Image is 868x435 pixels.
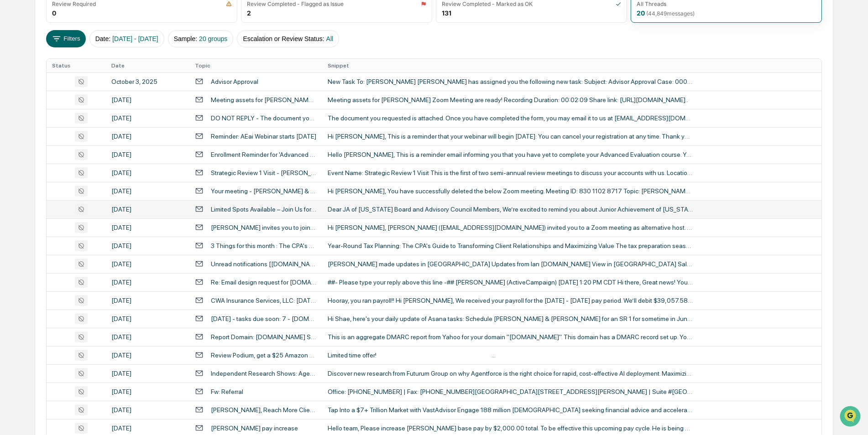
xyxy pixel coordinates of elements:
[64,154,110,161] a: Powered byPylon
[52,0,96,7] div: Review Required
[111,297,184,304] div: [DATE]
[211,370,317,377] div: Independent Research Shows: Agentforce Delivers 5x Faster ROI
[328,406,693,414] div: Tap Into a $7+ Trillion Market with VastAdvisor Engage 188 million [DEMOGRAPHIC_DATA] seeking fin...
[328,169,693,176] div: Event Name: Strategic Review 1 Visit This is the first of two semi-annual review meetings to disc...
[211,96,317,104] div: Meeting assets for [PERSON_NAME] Zoom Meeting are ready!
[211,224,317,231] div: [PERSON_NAME] invites you to join a Zoom meeting as alternative host
[328,224,693,231] div: Hi [PERSON_NAME], [PERSON_NAME] ([EMAIL_ADDRESS][DOMAIN_NAME]) invited you to a Zoom meeting as a...
[211,260,317,268] div: Unread notifications [[DOMAIN_NAME]]
[211,114,317,122] div: DO NOT REPLY - The document you requested has arrived!
[111,224,184,231] div: [DATE]
[328,242,693,249] div: Year-Round Tax Planning: The CPA's Guide to Transforming Client Relationships and Maximizing Valu...
[111,206,184,213] div: [DATE]
[91,155,110,161] span: Pylon
[9,70,26,86] img: 1746055101610-c473b297-6a78-478c-a979-82029cc54cd1
[52,9,56,17] div: 0
[328,151,693,158] div: Hello [PERSON_NAME], This is a reminder email informing you that you have yet to complete your Ad...
[211,425,298,432] div: [PERSON_NAME] pay increase
[328,333,693,341] div: This is an aggregate DMARC report from Yahoo for your domain "[DOMAIN_NAME]". This domain has a D...
[111,133,184,140] div: [DATE]
[211,352,317,359] div: Review Podium, get a $25 Amazon gift card!
[106,59,189,72] th: Date
[5,111,63,128] a: 🖐️Preclearance
[111,352,184,359] div: [DATE]
[328,425,693,432] div: Hello team, Please increase [PERSON_NAME] base pay by $2,000.00 total. To be effective this upcom...
[211,151,317,158] div: Enrollment Reminder for 'Advanced Evaluation'
[421,1,426,7] img: icon
[328,96,693,104] div: Meeting assets for [PERSON_NAME] Zoom Meeting are ready! Recording Duration: 00:02:09 Share link:...
[155,72,166,83] button: Start new chat
[637,9,695,17] div: 20
[111,114,184,122] div: [DATE]
[89,30,164,47] button: Date:[DATE] - [DATE]
[31,79,115,86] div: We're available if you need us!
[839,405,863,430] iframe: Open customer support
[9,19,166,34] p: How can we help?
[111,187,184,195] div: [DATE]
[111,242,184,249] div: [DATE]
[111,370,184,377] div: [DATE]
[616,1,621,7] img: icon
[111,78,184,85] div: October 3, 2025
[211,78,258,85] div: Advisor Approval
[31,70,150,79] div: Start new chat
[442,0,533,7] div: Review Completed - Marked as OK
[326,35,334,42] span: All
[211,206,317,213] div: Limited Spots Available – Join Us for JA of [US_STATE]’s 40th Annual Golf Classic!
[5,129,61,145] a: 🔎Data Lookup
[111,333,184,341] div: [DATE]
[111,169,184,176] div: [DATE]
[168,30,234,47] button: Sample:20 groups
[111,96,184,104] div: [DATE]
[328,352,693,359] div: Limited time offer! ‌ ‌ ‌ ‌ ‌ ‌ ‌ ‌ ‌ ‌ ‌ ‌ ‌ ‌ ‌ ‌ ‌ ‌ ‌ ‌ ‌ ‌ ‌ ‌ ‌ ‌ ‌ ‌ ‌ ‌ ‌ ‌ ‌ ‌ ‌ ‌ ‌ ‌ ‌...
[211,333,317,341] div: Report Domain: [DOMAIN_NAME] Submitter: [DOMAIN_NAME] Report-ID: <1746153019.808038>
[328,315,693,322] div: Hi Shae, here's your daily update of Asana tasks: Schedule [PERSON_NAME] & [PERSON_NAME] for an S...
[75,115,113,124] span: Attestations
[63,111,117,128] a: 🗄️Attestations
[328,114,693,122] div: The document you requested is attached. Once you have completed the form, you may email it to us ...
[237,30,339,47] button: Escalation or Review Status:All
[328,78,693,85] div: New Task To: [PERSON_NAME] [PERSON_NAME] has assigned you the following new task: Subject: Adviso...
[111,315,184,322] div: [DATE]
[46,30,86,47] button: Filters
[328,388,693,395] div: Office: [PHONE_NUMBER] | Fax: [PHONE_NUMBER][GEOGRAPHIC_DATA][STREET_ADDRESS][PERSON_NAME] | Suit...
[111,425,184,432] div: [DATE]
[211,169,317,176] div: Strategic Review 1 Visit - [PERSON_NAME] and [PERSON_NAME]
[637,0,666,7] div: All Threads
[211,388,243,395] div: Fw: Referral
[211,406,317,414] div: [PERSON_NAME], Reach More Clients and Reduce Costs: VastAdvisor in Action
[328,260,693,268] div: [PERSON_NAME] made updates in [GEOGRAPHIC_DATA] Updates from Ian [DOMAIN_NAME] View in [GEOGRAPHI...
[66,116,73,123] div: 🗄️
[328,206,693,213] div: Dear JA of [US_STATE] Board and Advisory Council Members, We’re excited to remind you about Junio...
[328,370,693,377] div: Discover new research from Futurum Group on why Agentforce is the right choice for rapid, cost-ef...
[111,260,184,268] div: [DATE]
[328,279,693,286] div: ##- Please type your reply above this line -## [PERSON_NAME] (ActiveCampaign) [DATE] 1:20 PM CDT ...
[18,132,58,141] span: Data Lookup
[111,388,184,395] div: [DATE]
[247,0,344,7] div: Review Completed - Flagged as Issue
[226,1,232,7] img: icon
[9,133,16,140] div: 🔎
[322,59,821,72] th: Snippet
[442,9,451,17] div: 131
[111,151,184,158] div: [DATE]
[211,242,317,249] div: 3 Things for this month : The CPA's Guide to Transforming Client Relationships, Why Your Blog Sho...
[328,133,693,140] div: Hi [PERSON_NAME], This is a reminder that your webinar will begin [DATE]: You can cancel your reg...
[211,315,317,322] div: [DATE] - tasks due soon: 7 - [DOMAIN_NAME]
[18,115,59,124] span: Preclearance
[646,10,695,17] span: ( 44,849 messages)
[211,297,317,304] div: CWA Insurance Services, LLC: [DATE] payroll confirmation
[9,116,16,123] div: 🖐️
[189,59,322,72] th: Topic
[211,187,317,195] div: Your meeting - [PERSON_NAME] & [PERSON_NAME]: NB Visit has been deleted
[199,35,227,42] span: 20 groups
[328,297,693,304] div: Hooray, you ran payroll!! Hi [PERSON_NAME], We received your payroll for the [DATE] - [DATE] pay ...
[211,279,317,286] div: Re: Email design request for [DOMAIN_NAME]
[211,133,316,140] div: Reminder: AEai Webinar starts [DATE]
[328,187,693,195] div: Hi [PERSON_NAME], You have successfully deleted the below Zoom meeting. Meeting ID: 830 1102 8717...
[111,406,184,414] div: [DATE]
[47,59,106,72] th: Status
[112,35,158,42] span: [DATE] - [DATE]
